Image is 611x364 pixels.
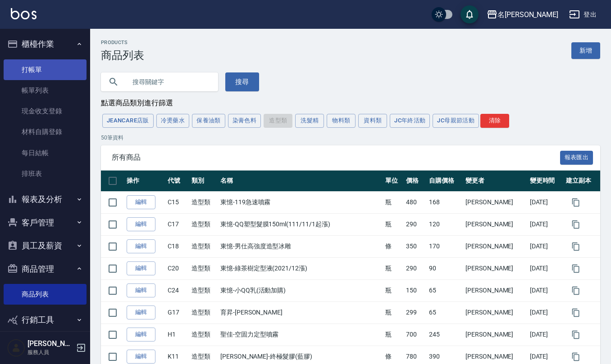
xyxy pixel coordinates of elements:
a: 每日結帳 [4,143,87,163]
td: [DATE] [528,301,564,324]
button: JeanCare店販 [102,114,154,128]
td: 造型類 [189,324,218,346]
button: 搜尋 [225,72,259,91]
td: 170 [427,235,463,257]
a: 報表匯出 [560,153,593,162]
td: 東憶-男仕高強度造型冰雕 [218,235,383,257]
button: 保養油類 [192,114,225,128]
button: 染膏色料 [228,114,261,128]
td: C24 [165,279,190,301]
button: 洗髮精 [295,114,324,128]
button: 報表及分析 [4,188,87,211]
td: [PERSON_NAME] [463,324,528,346]
th: 建立副本 [564,171,600,192]
td: [DATE] [528,257,564,279]
th: 名稱 [218,171,383,192]
td: 造型類 [189,257,218,279]
td: 480 [404,191,427,213]
td: 聖佳-空固力定型噴霧 [218,324,383,346]
td: 瓶 [383,191,404,213]
td: H1 [165,324,190,346]
td: 瓶 [383,257,404,279]
h3: 商品列表 [101,49,144,62]
td: 東憶-綠茶樹定型液(2021/12漲) [218,257,383,279]
a: 編輯 [127,217,155,231]
td: 造型類 [189,301,218,324]
td: 育昇-[PERSON_NAME] [218,301,383,324]
td: 東憶-119急速噴霧 [218,191,383,213]
a: 編輯 [127,261,155,275]
a: 現金收支登錄 [4,101,87,121]
th: 價格 [404,171,427,192]
button: 清除 [480,114,509,128]
td: 造型類 [189,213,218,235]
td: 65 [427,301,463,324]
td: 瓶 [383,324,404,346]
img: Person [7,339,25,357]
td: 造型類 [189,191,218,213]
td: 條 [383,235,404,257]
td: [DATE] [528,191,564,213]
button: 登出 [565,6,600,23]
th: 變更時間 [528,171,564,192]
td: [PERSON_NAME] [463,213,528,235]
td: [PERSON_NAME] [463,279,528,301]
button: 商品管理 [4,257,87,281]
p: 服務人員 [27,348,73,356]
button: 名[PERSON_NAME] [483,5,562,24]
td: 90 [427,257,463,279]
td: 290 [404,213,427,235]
button: JC年終活動 [390,114,430,128]
td: 瓶 [383,301,404,324]
th: 代號 [165,171,190,192]
a: 編輯 [127,306,155,319]
td: 造型類 [189,279,218,301]
span: 所有商品 [112,153,560,162]
a: 新增 [571,42,600,59]
th: 自購價格 [427,171,463,192]
a: 編輯 [127,283,155,297]
td: C20 [165,257,190,279]
a: 帳單列表 [4,80,87,101]
td: 瓶 [383,279,404,301]
a: 商品列表 [4,284,87,305]
a: 材料自購登錄 [4,121,87,142]
th: 單位 [383,171,404,192]
td: [PERSON_NAME] [463,191,528,213]
td: 700 [404,324,427,346]
button: 資料類 [358,114,387,128]
td: C17 [165,213,190,235]
td: 245 [427,324,463,346]
a: 編輯 [127,328,155,342]
button: 行銷工具 [4,308,87,332]
td: 150 [404,279,427,301]
div: 點選商品類別進行篩選 [101,99,600,108]
td: 瓶 [383,213,404,235]
td: 168 [427,191,463,213]
a: 打帳單 [4,59,87,80]
div: 名[PERSON_NAME] [497,9,558,20]
a: 排班表 [4,163,87,184]
td: C18 [165,235,190,257]
button: 冷燙藥水 [156,114,190,128]
button: 員工及薪資 [4,234,87,257]
button: 櫃檯作業 [4,32,87,56]
input: 搜尋關鍵字 [126,70,211,94]
button: 報表匯出 [560,151,593,165]
td: [PERSON_NAME] [463,257,528,279]
td: 120 [427,213,463,235]
button: JC母親節活動 [433,114,479,128]
th: 類別 [189,171,218,192]
td: G17 [165,301,190,324]
h5: [PERSON_NAME] [27,339,73,348]
td: [PERSON_NAME] [463,235,528,257]
td: C15 [165,191,190,213]
th: 操作 [124,171,165,192]
td: [PERSON_NAME] [463,301,528,324]
button: 客戶管理 [4,211,87,234]
img: Logo [11,8,36,19]
button: 物料類 [327,114,356,128]
td: 造型類 [189,235,218,257]
td: [DATE] [528,279,564,301]
td: 65 [427,279,463,301]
